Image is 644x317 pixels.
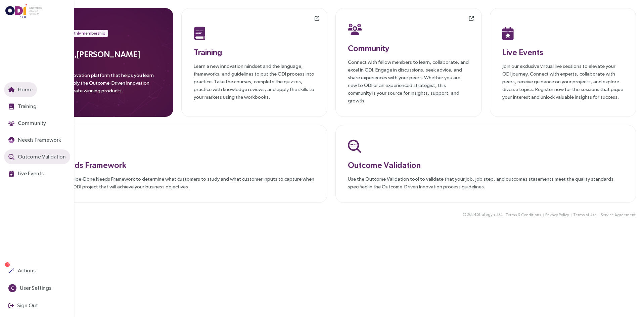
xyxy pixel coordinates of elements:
img: ODIpro [5,4,42,18]
p: Connect with fellow members to learn, collaborate, and excel in ODI. Engage in discussions, seek ... [348,58,469,104]
span: Service Agreement [601,212,636,218]
button: CUser Settings [4,281,56,296]
h3: Welcome, [PERSON_NAME] [39,48,161,60]
span: Actions [16,266,36,275]
span: Sign Out [16,301,38,310]
span: Needs Framework [16,136,61,144]
button: Needs Framework [4,133,65,147]
span: Terms of Use [573,212,597,218]
sup: 4 [5,262,10,267]
span: Monthly membership [66,30,105,37]
p: Use the Outcome Validation tool to validate that your job, job step, and outcomes statements meet... [348,175,624,190]
img: Actions [8,268,14,274]
div: © 2024 . [463,211,503,218]
h3: Training [194,46,315,58]
img: Community [8,120,14,126]
span: Training [16,102,37,110]
button: Training [4,99,41,114]
img: Outcome Validation [348,139,361,153]
span: Community [16,119,46,127]
span: Outcome Validation [16,152,66,161]
button: Live Events [4,166,48,181]
button: Outcome Validation [4,149,70,164]
button: Strategyn LLC [477,211,502,218]
img: Community [348,22,362,36]
button: Service Agreement [600,212,636,219]
button: Community [4,116,50,131]
p: Join our exclusive virtual live sessions to elevate your ODI journey. Connect with experts, colla... [502,62,624,101]
h3: Live Events [502,46,624,58]
img: JTBD Needs Framework [8,137,14,143]
img: Live Events [8,171,14,177]
span: User Settings [18,284,51,292]
span: Live Events [16,169,44,178]
img: Training [8,103,14,109]
img: Training [194,27,205,40]
h3: JTBD Needs Framework [39,159,315,171]
span: C [11,284,14,292]
h3: Outcome Validation [348,159,624,171]
button: Privacy Policy [545,212,569,219]
p: ODIpro is an innovation platform that helps you learn Jobs Theory, apply the Outcome-Driven Innov... [39,71,161,98]
span: Privacy Policy [545,212,569,218]
h3: Community [348,42,469,54]
img: Live Events [502,27,514,40]
img: Outcome Validation [8,154,14,160]
p: Learn a new innovation mindset and the language, frameworks, and guidelines to put the ODI proces... [194,62,315,101]
button: Sign Out [4,298,42,313]
span: 4 [6,262,9,267]
button: Actions [4,263,40,278]
p: Use the Jobs-to-be-Done Needs Framework to determine what customers to study and what customer in... [39,175,315,190]
button: Home [4,82,37,97]
span: Strategyn LLC [477,212,502,218]
button: Terms & Conditions [505,212,542,219]
button: Terms of Use [573,212,597,219]
span: Home [16,85,33,94]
